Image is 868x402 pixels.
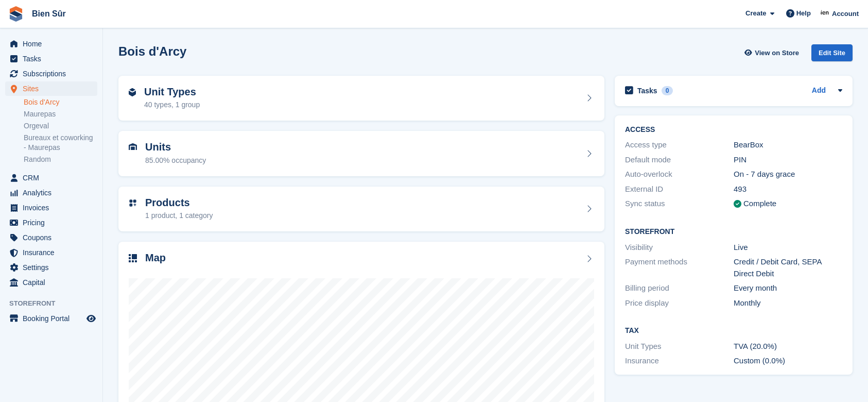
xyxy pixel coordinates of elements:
h2: Tasks [637,86,657,95]
h2: Storefront [625,228,842,236]
a: Unit Types 40 types, 1 group [118,76,604,121]
img: Asmaa Habri [820,8,830,19]
a: menu [5,275,97,290]
a: menu [5,66,97,81]
a: Orgeval [24,121,97,131]
h2: Bois d'Arcy [118,44,186,58]
div: Visibility [625,242,734,254]
span: Pricing [23,215,84,230]
img: custom-product-icn-752c56ca05d30b4aa98f6f15887a0e09747e85b44ffffa43cff429088544963d.svg [129,199,137,207]
div: Auto-overlock [625,169,734,180]
span: Help [796,8,811,19]
span: Tasks [23,52,84,66]
div: 85.00% occupancy [145,155,206,166]
div: Default mode [625,154,734,166]
span: Sites [23,81,84,96]
div: PIN [734,154,842,166]
span: Capital [23,275,84,290]
div: 0 [662,86,673,95]
span: Home [23,37,84,51]
span: Account [832,9,859,19]
h2: Map [145,252,166,264]
a: menu [5,52,97,66]
img: unit-type-icn-2b2737a686de81e16bb02015468b77c625bbabd49415b5ef34ead5e3b44a266d.svg [129,88,136,96]
a: Units 85.00% occupancy [118,131,604,176]
a: View on Store [743,44,803,61]
a: menu [5,230,97,245]
div: TVA (20.0%) [734,341,842,353]
span: Storefront [9,298,102,309]
span: Insurance [23,245,84,260]
span: Settings [23,260,84,275]
a: menu [5,171,97,185]
span: Invoices [23,200,84,215]
div: Edit Site [811,44,853,61]
h2: Units [145,141,206,153]
div: Custom (0.0%) [734,355,842,367]
a: menu [5,81,97,96]
a: Products 1 product, 1 category [118,187,604,232]
a: Bureaux et coworking - Maurepas [24,133,97,153]
h2: Products [145,197,213,209]
span: Subscriptions [23,66,84,81]
span: Booking Portal [23,311,84,326]
a: menu [5,186,97,200]
a: Preview store [85,312,97,325]
span: Analytics [23,186,84,200]
h2: ACCESS [625,126,842,134]
a: Random [24,155,97,164]
div: Monthly [734,297,842,309]
div: Every month [734,282,842,294]
span: CRM [23,171,84,185]
a: Add [812,85,826,97]
span: View on Store [755,48,799,58]
img: stora-icon-8386f47178a22dfd0bd8f6a31ec36ba5ce8667c1dd55bd0f319d3a0aa187defe.svg [8,6,24,22]
span: Create [745,8,766,19]
div: Credit / Debit Card, SEPA Direct Debit [734,256,842,279]
a: Maurepas [24,109,97,119]
div: Billing period [625,282,734,294]
div: External ID [625,183,734,195]
div: 1 product, 1 category [145,210,213,221]
h2: Tax [625,327,842,335]
div: 493 [734,183,842,195]
a: menu [5,200,97,215]
div: Price display [625,297,734,309]
a: Bois d'Arcy [24,97,97,107]
a: menu [5,37,97,51]
img: map-icn-33ee37083ee616e46c38cad1a60f524a97daa1e2b2c8c0bc3eb3415660979fc1.svg [129,254,137,262]
span: Coupons [23,230,84,245]
div: On - 7 days grace [734,169,842,180]
div: Insurance [625,355,734,367]
h2: Unit Types [144,86,200,98]
div: Unit Types [625,341,734,353]
a: menu [5,260,97,275]
div: Live [734,242,842,254]
div: BearBox [734,139,842,151]
a: menu [5,311,97,326]
img: unit-icn-7be61d7bf1b0ce9d3e12c5938cc71ed9869f7b940bace4675aadf7bd6d80202e.svg [129,143,137,150]
div: Complete [743,198,776,210]
div: Access type [625,139,734,151]
a: Bien Sûr [28,5,70,22]
div: Payment methods [625,256,734,279]
a: menu [5,215,97,230]
div: Sync status [625,198,734,210]
div: 40 types, 1 group [144,99,200,110]
a: menu [5,245,97,260]
a: Edit Site [811,44,853,65]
